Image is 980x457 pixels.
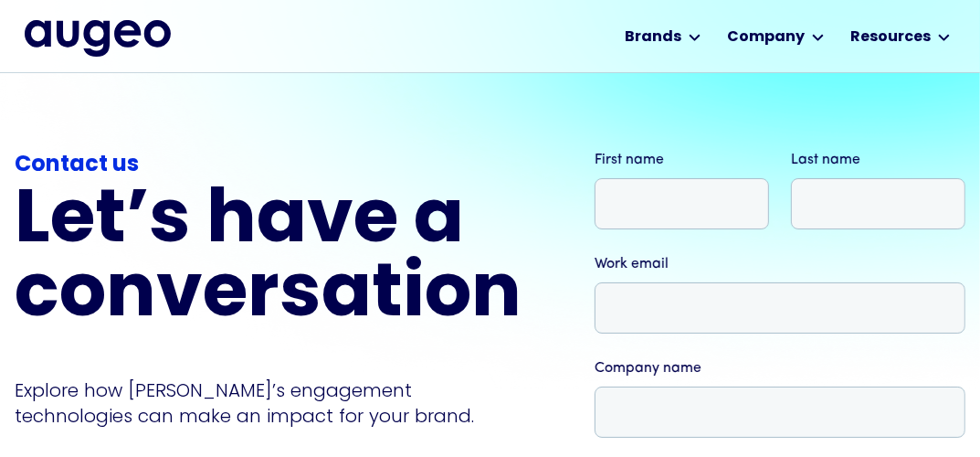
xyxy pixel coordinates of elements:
div: Company [727,27,805,48]
label: First name [595,149,769,171]
h2: Let’s have a conversation [15,186,522,334]
label: Company name [595,357,965,379]
a: home [25,20,171,57]
div: Resources [850,27,931,48]
div: Brands [625,27,681,48]
label: Work email [595,253,965,275]
label: Last name [791,149,965,171]
p: Explore how [PERSON_NAME]’s engagement technologies can make an impact for your brand. [15,377,522,429]
div: Contact us [15,149,522,182]
img: Augeo's full logo in midnight blue. [25,20,171,57]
